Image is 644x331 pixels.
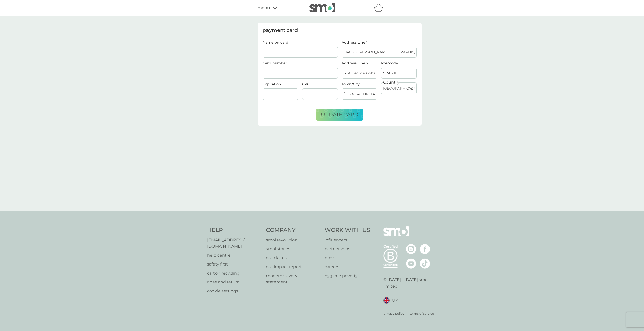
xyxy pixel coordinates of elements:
[383,277,437,289] p: © [DATE] - [DATE] smol limited
[266,255,320,261] a: our claims
[266,226,320,234] h4: Company
[316,109,363,121] button: update card
[207,226,261,234] h4: Help
[325,226,370,234] h4: Work With Us
[266,246,320,252] a: smol stories
[207,261,261,268] a: safety first
[265,71,336,75] iframe: Secure card number input frame
[325,255,370,261] a: press
[342,82,377,86] label: Town/City
[266,263,320,270] a: our impact report
[410,311,434,316] a: terms of service
[207,252,261,259] a: help centre
[265,92,296,96] iframe: Secure expiration date input frame
[401,299,402,302] img: select a new location
[383,297,390,304] img: UK flag
[302,82,310,86] label: CVC
[406,258,416,269] img: visit the smol Youtube page
[263,61,287,65] label: Card number
[420,244,430,254] img: visit the smol Facebook page
[304,92,336,96] iframe: Secure CVC input frame
[342,61,377,65] label: Address Line 2
[374,3,386,13] div: basket
[406,244,416,254] img: visit the smol Instagram page
[263,41,338,44] label: Name on card
[325,237,370,243] a: influencers
[392,297,398,304] span: UK
[383,226,409,244] img: smol
[383,79,399,86] label: Country
[266,237,320,243] a: smol revolution
[420,258,430,269] img: visit the smol Tiktok page
[325,263,370,270] a: careers
[325,246,370,252] a: partnerships
[381,61,417,65] label: Postcode
[321,112,358,118] span: update card
[263,82,281,86] label: Expiration
[207,270,261,277] a: carton recycling
[309,3,335,12] img: smol
[325,273,370,279] a: hygiene poverty
[263,28,417,33] div: payment card
[342,41,417,44] label: Address Line 1
[258,5,270,11] span: menu
[207,279,261,285] a: rinse and return
[207,288,261,294] a: cookie settings
[207,237,261,250] a: [EMAIL_ADDRESS][DOMAIN_NAME]
[383,311,404,316] a: privacy policy
[266,273,320,285] a: modern slavery statement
